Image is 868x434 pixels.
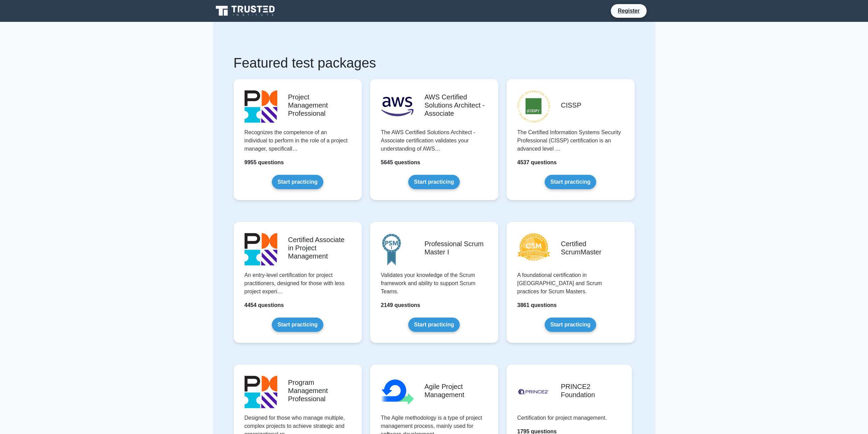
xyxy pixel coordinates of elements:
[545,175,596,189] a: Start practicing
[545,318,596,332] a: Start practicing
[408,175,460,189] a: Start practicing
[272,175,323,189] a: Start practicing
[272,318,323,332] a: Start practicing
[234,55,635,71] h1: Featured test packages
[614,6,644,15] a: Register
[408,318,460,332] a: Start practicing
